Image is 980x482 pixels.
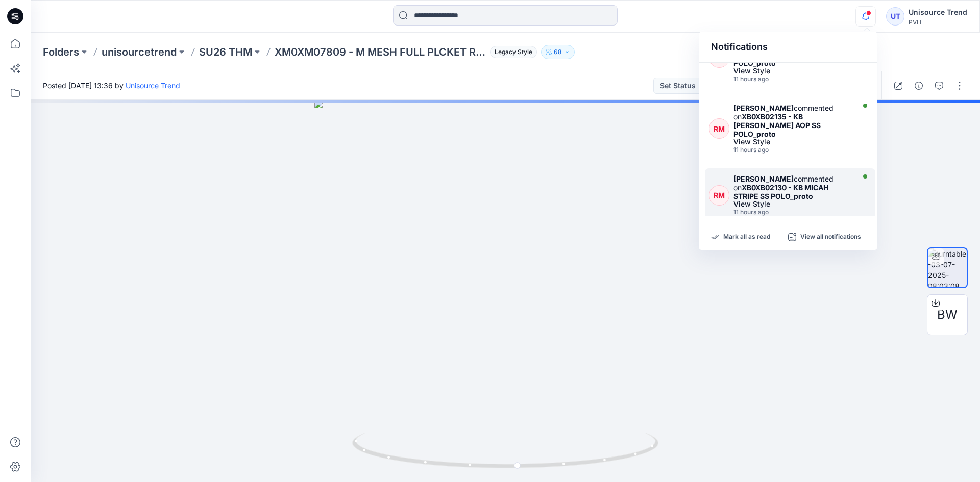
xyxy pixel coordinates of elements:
a: unisourcetrend [102,45,177,59]
div: Monday, September 29, 2025 22:27 [733,209,852,216]
div: Monday, September 29, 2025 22:39 [733,75,852,83]
button: 68 [541,45,575,59]
span: Legacy Style [490,46,537,58]
a: SU26 THM [199,45,252,59]
a: Unisource Trend [126,81,180,90]
div: UT [886,7,904,26]
div: commented on [733,104,852,138]
div: PVH [909,18,967,26]
div: View Style [733,138,852,145]
div: Notifications [699,32,877,63]
p: 68 [554,46,562,58]
div: commented on [733,174,852,200]
div: Unisource Trend [909,6,967,18]
div: RM [709,118,729,139]
button: Legacy Style [486,45,537,59]
span: BW [937,306,958,324]
strong: XB0XB02135 - KB [PERSON_NAME] AOP SS POLO_proto [733,112,821,138]
button: Details [911,78,927,94]
div: View Style [733,67,852,74]
a: Folders [43,45,79,59]
p: View all notifications [800,233,861,242]
div: View Style [733,200,852,208]
strong: [PERSON_NAME] [733,104,794,112]
span: Posted [DATE] 13:36 by [43,80,180,91]
strong: XB0XB02130 - KB MICAH STRIPE SS POLO_proto [733,183,828,200]
p: XM0XM07809 - M MESH FULL PLCKET REG POLO_fit [275,45,486,59]
div: RM [709,185,729,206]
img: turntable-03-07-2025-08:03:08 [928,248,967,287]
p: Mark all as read [723,233,770,242]
div: Monday, September 29, 2025 22:38 [733,146,852,154]
strong: [PERSON_NAME] [733,174,794,183]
